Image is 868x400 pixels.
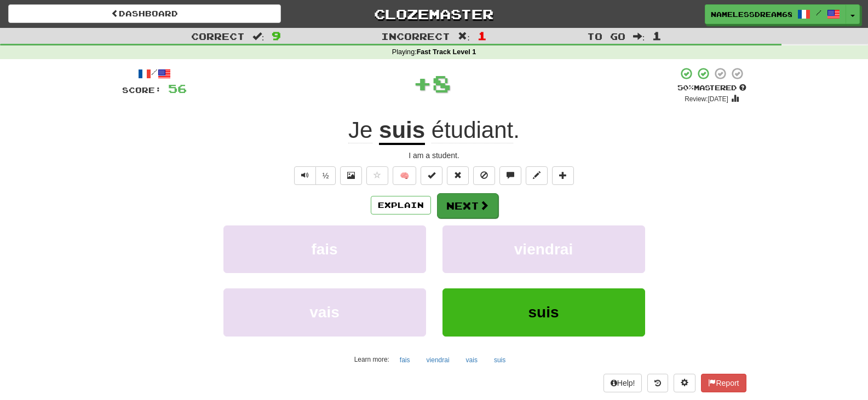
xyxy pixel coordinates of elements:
div: Mastered [677,83,746,93]
button: viendrai [421,352,456,368]
span: Je [348,117,372,143]
span: To go [587,31,625,42]
a: Dashboard [8,4,281,23]
span: viendrai [514,241,573,258]
button: Play sentence audio (ctl+space) [294,166,316,185]
button: suis [488,352,511,368]
u: suis [379,117,425,145]
button: Round history (alt+y) [647,374,668,392]
button: Discuss sentence (alt+u) [499,166,521,185]
button: Set this sentence to 100% Mastered (alt+m) [421,166,442,185]
span: 50 % [677,83,694,92]
button: ½ [315,166,336,185]
button: Next [437,193,498,218]
div: / [122,67,187,80]
span: : [252,32,265,41]
button: fais [223,225,426,273]
strong: Fast Track Level 1 [417,48,476,56]
span: : [633,32,645,41]
span: 8 [432,69,451,97]
span: 9 [272,29,281,42]
button: Reset to 0% Mastered (alt+r) [447,166,469,185]
button: Ignore sentence (alt+i) [473,166,495,185]
button: vais [460,352,484,368]
span: + [413,67,432,100]
a: NamelessDream6813 / [705,4,846,24]
button: viendrai [442,225,645,273]
span: . [425,117,520,143]
span: suis [528,304,559,321]
div: I am a student. [122,150,746,161]
span: NamelessDream6813 [711,9,792,19]
div: Text-to-speech controls [292,166,336,185]
button: suis [442,288,645,336]
span: vais [309,304,340,321]
button: Help! [603,374,642,392]
span: Correct [191,31,245,42]
small: Learn more: [354,356,389,363]
small: Review: [DATE] [685,95,728,103]
span: étudiant [432,117,513,143]
span: Incorrect [381,31,450,42]
button: vais [223,288,426,336]
button: fais [394,352,416,368]
button: Report [701,374,746,392]
button: Edit sentence (alt+d) [526,166,548,185]
span: / [816,9,821,16]
span: Score: [122,85,162,95]
button: 🧠 [393,166,416,185]
button: Explain [371,196,431,215]
button: Show image (alt+x) [340,166,362,185]
span: fais [311,241,337,258]
span: 1 [652,29,662,42]
span: : [458,32,470,41]
a: Clozemaster [297,4,570,24]
button: Add to collection (alt+a) [552,166,574,185]
span: 56 [168,82,187,95]
span: 1 [478,29,487,42]
button: Favorite sentence (alt+f) [366,166,388,185]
